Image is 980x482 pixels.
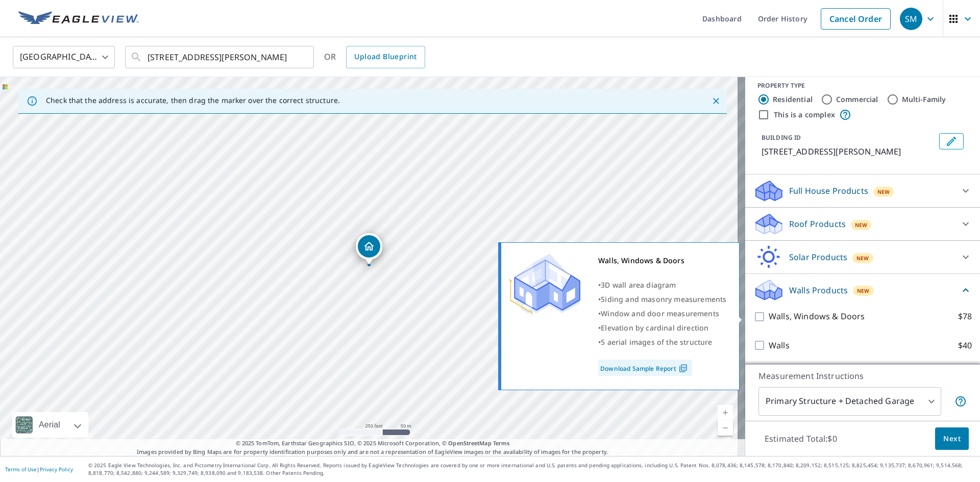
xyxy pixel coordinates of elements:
p: Check that the address is accurate, then drag the marker over the correct structure. [46,96,340,105]
a: Privacy Policy [40,466,73,473]
div: Aerial [36,412,63,438]
div: [GEOGRAPHIC_DATA] [13,43,115,71]
a: Current Level 17, Zoom Out [718,420,733,436]
button: Next [935,427,969,450]
span: 5 aerial images of the structure [601,337,712,347]
p: Walls, Windows & Doors [769,310,865,323]
div: Primary Structure + Detached Garage [758,387,941,416]
div: Walls ProductsNew [753,278,972,302]
img: Pdf Icon [676,364,690,373]
p: | [5,466,73,472]
span: Siding and masonry measurements [601,294,726,304]
p: Estimated Total: $0 [756,427,845,450]
p: $40 [958,339,972,352]
div: Roof ProductsNew [753,212,972,236]
img: EV Logo [18,11,139,27]
button: Edit building 1 [939,133,964,149]
p: Walls Products [789,284,848,296]
div: • [598,307,726,321]
button: Close [709,94,723,108]
a: Terms [493,439,510,447]
span: Upload Blueprint [354,50,416,63]
div: Aerial [12,412,88,438]
input: Search by address or latitude-longitude [148,43,293,71]
div: • [598,335,726,349]
label: This is a complex [774,110,835,120]
div: PROPERTY TYPE [757,81,968,90]
label: Multi-Family [902,94,946,105]
span: Window and door measurements [601,309,719,318]
span: 3D wall area diagram [601,280,676,290]
p: Measurement Instructions [758,370,967,382]
p: Solar Products [789,251,847,263]
span: Next [943,433,961,445]
p: © 2025 Eagle View Technologies, Inc. and Pictometry International Corp. All Rights Reserved. Repo... [88,462,975,477]
img: Premium [509,253,580,315]
div: • [598,292,726,307]
div: Solar ProductsNew [753,245,972,269]
div: Dropped pin, building 1, Residential property, 5325 Lofton Ct Mason, OH 45040 [356,233,382,265]
span: Elevation by cardinal direction [601,323,708,333]
a: Current Level 17, Zoom In [718,405,733,420]
p: Roof Products [789,218,846,230]
a: OpenStreetMap [448,439,491,447]
label: Residential [773,94,813,105]
div: Walls, Windows & Doors [598,253,726,268]
p: BUILDING ID [762,133,801,142]
p: $78 [958,310,972,323]
a: Download Sample Report [598,360,692,376]
div: • [598,278,726,292]
span: Your report will include the primary structure and a detached garage if one exists. [954,395,967,408]
label: Commercial [836,94,878,105]
span: New [856,254,869,262]
a: Upload Blueprint [346,46,425,68]
div: SM [900,8,922,30]
span: New [877,188,890,196]
span: New [857,287,870,295]
p: Walls [769,339,790,352]
p: Full House Products [789,185,868,197]
div: Full House ProductsNew [753,179,972,203]
span: © 2025 TomTom, Earthstar Geographics SIO, © 2025 Microsoft Corporation, © [236,439,510,448]
span: New [855,221,868,229]
p: [STREET_ADDRESS][PERSON_NAME] [762,145,935,158]
a: Cancel Order [821,8,891,30]
div: OR [324,46,425,68]
div: • [598,321,726,335]
a: Terms of Use [5,466,37,473]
